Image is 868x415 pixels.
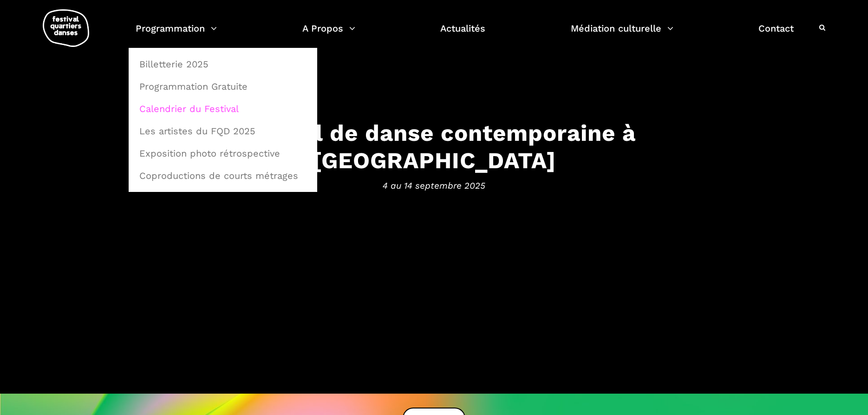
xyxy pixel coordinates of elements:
a: Les artistes du FQD 2025 [134,120,312,142]
a: Programmation [136,20,217,48]
span: 4 au 14 septembre 2025 [146,178,722,192]
a: Contact [758,20,794,48]
a: A Propos [302,20,355,48]
img: logo-fqd-med [43,9,89,47]
a: Coproductions de courts métrages [134,165,312,186]
h3: Festival de danse contemporaine à [GEOGRAPHIC_DATA] [146,119,722,174]
a: Actualités [440,20,485,48]
a: Exposition photo rétrospective [134,143,312,164]
a: Billetterie 2025 [134,53,312,75]
a: Programmation Gratuite [134,76,312,97]
a: Calendrier du Festival [134,98,312,119]
a: Médiation culturelle [571,20,673,48]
